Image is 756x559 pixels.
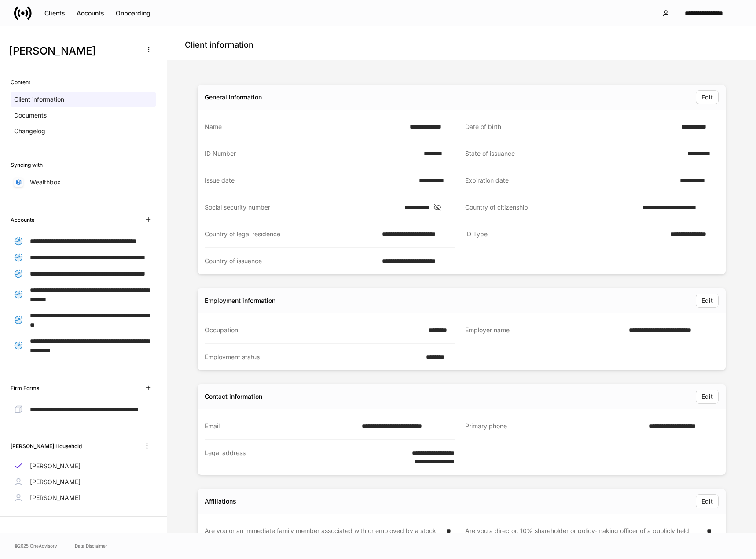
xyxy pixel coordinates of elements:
[465,203,637,212] div: Country of citizenship
[11,92,156,107] a: Client information
[11,384,39,392] h6: Firm Forms
[465,122,676,131] div: Date of birth
[11,161,43,169] h6: Syncing with
[205,230,377,239] div: Country of legal residence
[44,10,65,16] div: Clients
[465,230,665,239] div: ID Type
[30,178,61,187] p: Wealthbox
[205,392,262,401] div: Contact information
[11,78,30,86] h6: Content
[701,394,713,400] div: Edit
[205,203,399,212] div: Social security number
[11,174,156,190] a: Wealthbox
[71,6,110,20] button: Accounts
[77,10,104,16] div: Accounts
[9,44,136,58] h3: [PERSON_NAME]
[696,390,719,404] button: Edit
[696,494,719,508] button: Edit
[205,93,262,102] div: General information
[11,107,156,123] a: Documents
[465,176,675,185] div: Expiration date
[30,478,81,486] p: [PERSON_NAME]
[30,493,81,502] p: [PERSON_NAME]
[75,542,107,549] a: Data Disclaimer
[11,458,156,474] a: [PERSON_NAME]
[205,422,356,430] div: Email
[14,111,47,120] p: Documents
[14,542,57,549] span: © 2025 OneAdvisory
[205,257,377,265] div: Country of issuance
[205,122,404,131] div: Name
[205,497,236,506] div: Affiliations
[205,296,275,305] div: Employment information
[11,442,82,450] h6: [PERSON_NAME] Household
[205,353,421,361] div: Employment status
[14,95,64,104] p: Client information
[205,326,423,335] div: Occupation
[205,149,418,158] div: ID Number
[205,449,390,466] div: Legal address
[11,216,34,224] h6: Accounts
[39,6,71,20] button: Clients
[701,298,713,304] div: Edit
[110,6,156,20] button: Onboarding
[465,422,643,431] div: Primary phone
[11,123,156,139] a: Changelog
[701,498,713,504] div: Edit
[465,149,682,158] div: State of issuance
[14,127,45,136] p: Changelog
[30,462,81,471] p: [PERSON_NAME]
[11,474,156,490] a: [PERSON_NAME]
[185,40,253,50] h4: Client information
[116,10,150,16] div: Onboarding
[205,526,441,553] div: Are you or an immediate family member associated with or employed by a stock exchange, member fir...
[11,490,156,506] a: [PERSON_NAME]
[696,90,719,104] button: Edit
[465,326,624,335] div: Employer name
[696,294,719,308] button: Edit
[465,526,701,553] div: Are you a director, 10% shareholder or policy-making officer of a publicly held company?
[701,94,713,100] div: Edit
[205,176,414,185] div: Issue date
